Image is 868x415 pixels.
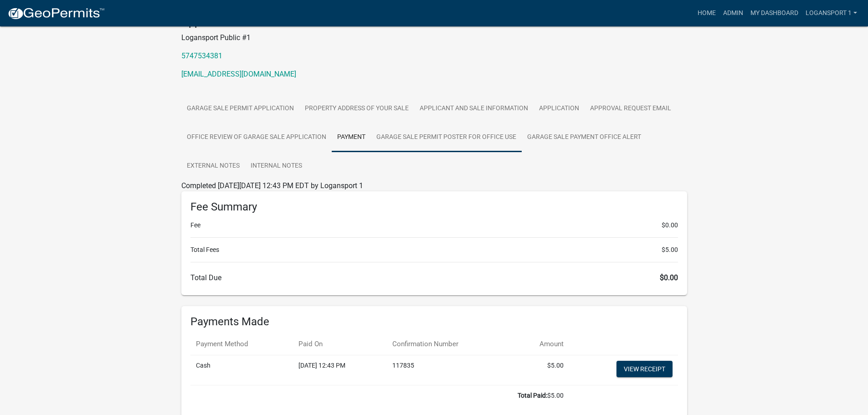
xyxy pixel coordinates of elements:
[190,245,678,255] li: Total Fees
[522,123,647,152] a: Garage Sale Payment Office Alert
[181,94,299,123] a: Garage Sale Permit Application
[512,333,569,355] th: Amount
[662,245,678,255] span: $5.00
[534,94,585,123] a: Application
[719,5,747,22] a: Admin
[512,355,569,385] td: $5.00
[660,273,678,282] span: $0.00
[293,333,387,355] th: Paid On
[332,123,371,152] a: Payment
[190,220,678,230] li: Fee
[387,333,512,355] th: Confirmation Number
[293,355,387,385] td: [DATE] 12:43 PM
[662,220,678,230] span: $0.00
[181,123,332,152] a: Office Review of Garage Sale Application
[371,123,522,152] a: Garage Sale Permit Poster for Office Use
[616,361,673,377] a: View receipt
[181,70,296,78] a: [EMAIL_ADDRESS][DOMAIN_NAME]
[190,355,293,385] td: Cash
[694,5,719,22] a: Home
[585,94,677,123] a: Approval Request Email
[190,200,678,214] h6: Fee Summary
[181,32,687,43] p: Logansport Public #1
[387,355,512,385] td: 117835
[181,181,363,190] span: Completed [DATE][DATE] 12:43 PM EDT by Logansport 1
[190,273,678,282] h6: Total Due
[245,152,308,181] a: Internal Notes
[518,392,547,399] b: Total Paid:
[181,51,222,60] a: 5747534381
[190,385,569,406] td: $5.00
[414,94,534,123] a: Applicant and Sale Information
[802,5,861,22] a: Logansport 1
[190,315,678,328] h6: Payments Made
[181,152,245,181] a: External Notes
[190,333,293,355] th: Payment Method
[747,5,802,22] a: My Dashboard
[299,94,414,123] a: PROPERTY ADDRESS OF YOUR SALE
